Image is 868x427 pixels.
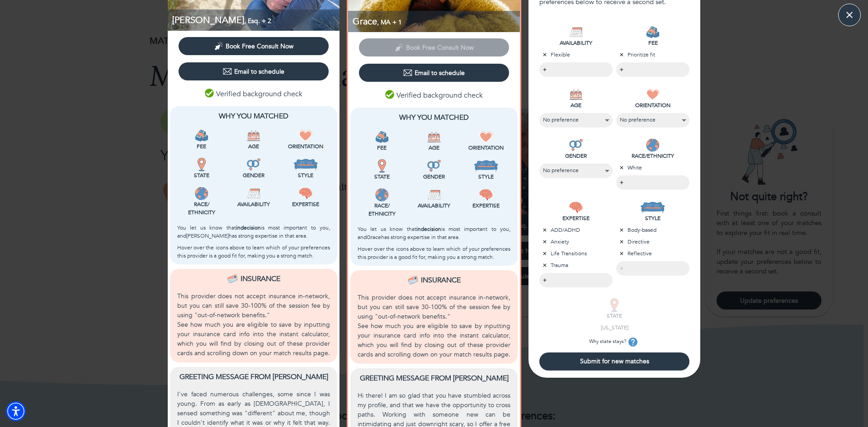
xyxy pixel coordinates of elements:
[539,238,613,246] p: Anxiety
[616,51,689,59] p: Prioritize fit
[462,144,510,152] p: Orientation
[299,129,312,142] img: Orientation
[236,224,261,231] b: indecision
[416,225,441,233] b: indecision
[539,51,613,59] p: Flexible
[358,373,510,384] p: Greeting message from [PERSON_NAME]
[616,226,689,234] p: Body-based
[539,214,613,222] p: EXPERTISE
[358,321,510,359] p: See how much you are eligible to save by inputting your insurance card info into the instant calc...
[195,158,208,171] img: State
[195,187,208,200] img: Race/<br />Ethnicity
[539,249,613,258] p: Life Transitions
[421,275,461,286] p: Insurance
[543,357,686,366] span: Submit for new matches
[410,173,458,181] p: Gender
[539,261,613,269] p: Trauma
[569,201,583,214] img: EXPERTISE
[646,138,660,152] img: RACE/ETHNICITY
[177,111,330,122] p: Why You Matched
[223,67,284,76] div: Email to schedule
[299,187,312,200] img: Expertise
[539,39,613,47] p: AVAILABILITY
[578,335,651,349] p: Why state stays?
[241,273,280,284] p: Insurance
[479,130,493,144] img: Orientation
[616,101,689,109] p: ORIENTATION
[474,159,499,173] img: Style
[616,238,689,246] p: Directive
[646,25,660,39] img: FEE
[177,171,226,179] p: State
[358,245,510,261] p: Hover over the icons above to learn which of your preferences this provider is a good fit for, ma...
[427,188,441,202] img: Availability
[247,129,260,142] img: Age
[358,293,510,321] p: This provider does not accept insurance in-network, but you can still save 30-100% of the session...
[616,152,689,160] p: RACE/ETHNICITY
[640,201,665,214] img: STYLE
[247,187,260,200] img: Availability
[616,39,689,47] p: FEE
[6,401,26,421] div: Accessibility Menu
[358,202,406,218] p: Race/ Ethnicity
[358,112,510,123] p: Why You Matched
[427,130,441,144] img: Age
[539,352,689,371] button: Submit for new matches
[462,173,510,181] p: Style
[578,312,651,320] p: STATE
[385,90,483,101] p: Verified background check
[177,142,226,150] p: Fee
[569,88,583,101] img: AGE
[177,244,330,260] p: Hover over the icons above to learn which of your preferences this provider is a good fit for, ma...
[179,37,329,55] button: Book Free Consult Now
[177,158,226,179] div: This provider is licensed to work in your state.
[179,62,329,80] button: Email to schedule
[282,200,330,208] p: Expertise
[358,144,406,152] p: Fee
[293,158,318,171] img: Style
[229,142,278,150] p: Age
[616,214,689,222] p: STYLE
[195,129,208,142] img: Fee
[172,14,340,26] p: Esq., Coaching, Certified Professional Coach
[353,15,520,28] p: MA, Coaching
[479,188,493,202] img: Expertise
[539,226,613,234] p: ADD/ADHD
[229,200,278,208] p: Availability
[226,42,293,51] span: Book Free Consult Now
[569,25,583,39] img: AVAILABILITY
[646,88,660,101] img: ORIENTATION
[462,202,510,210] p: Expertise
[177,320,330,358] p: See how much you are eligible to save by inputting your insurance card info into the instant calc...
[569,138,583,152] img: GENDER
[403,68,465,77] div: Email to schedule
[616,249,689,258] p: Reflective
[539,101,613,109] p: AGE
[205,89,302,99] p: Verified background check
[375,188,389,202] img: Race/<br />Ethnicity
[247,158,260,171] img: Gender
[282,171,330,179] p: Style
[410,144,458,152] p: Age
[375,130,389,144] img: Fee
[177,224,330,240] p: You let us know that is most important to you, and [PERSON_NAME] has strong expertise in that area.
[626,335,640,349] button: tooltip
[359,64,509,82] button: Email to schedule
[375,159,389,173] img: State
[229,171,278,179] p: Gender
[177,371,330,382] p: Greeting message from [PERSON_NAME]
[358,159,406,181] div: This provider is licensed to work in your state.
[427,159,441,173] img: Gender
[377,18,402,27] span: , MA + 1
[358,225,510,241] p: You let us know that is most important to you, and Grace has strong expertise in that area.
[578,324,651,332] p: [US_STATE]
[358,173,406,181] p: State
[177,291,330,320] p: This provider does not accept insurance in-network, but you can still save 30-100% of the session...
[177,200,226,216] p: Race/ Ethnicity
[244,17,271,25] span: , Esq. + 2
[616,164,689,172] p: White
[359,42,509,51] span: This provider has not yet shared their calendar link. Please email the provider to schedule
[410,202,458,210] p: Availability
[539,152,613,160] p: GENDER
[608,298,621,312] img: STATE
